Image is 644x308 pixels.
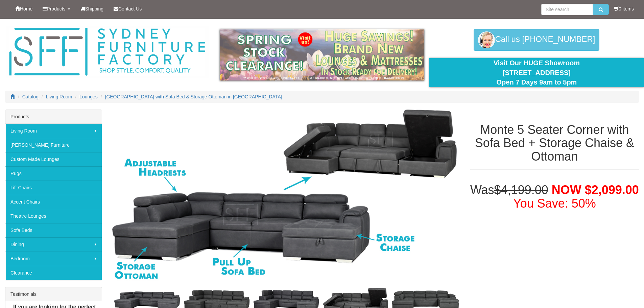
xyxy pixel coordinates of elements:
a: Custom Made Lounges [5,152,102,166]
a: [PERSON_NAME] Furniture [5,138,102,152]
a: Clearance [5,266,102,280]
div: Testimonials [5,287,102,301]
img: Sydney Furniture Factory [6,26,209,78]
span: Products [47,6,65,11]
div: Products [5,110,102,124]
a: Sofa Beds [5,223,102,237]
a: Living Room [46,94,72,99]
span: Contact Us [118,6,142,11]
span: NOW $2,099.00 [552,183,639,197]
a: Catalog [22,94,39,99]
font: You Save: 50% [513,196,596,210]
a: [GEOGRAPHIC_DATA] with Sofa Bed & Storage Ottoman in [GEOGRAPHIC_DATA] [105,94,282,99]
a: Shipping [75,0,109,17]
del: $4,199.00 [494,183,548,197]
a: Lift Chairs [5,181,102,195]
a: Accent Chairs [5,195,102,209]
a: Lounges [79,94,98,99]
a: Home [10,0,38,17]
a: Theatre Lounges [5,209,102,223]
div: Visit Our HUGE Showroom [STREET_ADDRESS] Open 7 Days 9am to 5pm [434,58,639,87]
img: spring-sale.gif [220,29,424,80]
a: Dining [5,237,102,252]
a: Products [38,0,75,17]
a: Contact Us [109,0,147,17]
a: Living Room [5,124,102,138]
a: Rugs [5,166,102,181]
h1: Was [470,183,639,210]
span: Shipping [85,6,104,11]
a: Bedroom [5,252,102,266]
input: Site search [541,4,593,15]
li: 0 items [614,5,634,12]
h1: Monte 5 Seater Corner with Sofa Bed + Storage Chaise & Ottoman [470,123,639,163]
span: Home [20,6,32,11]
